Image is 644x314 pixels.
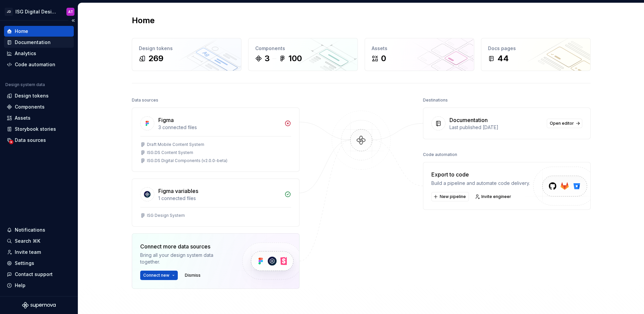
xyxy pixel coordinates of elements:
a: Open editor [547,119,582,128]
div: Export to code [431,170,530,179]
a: Storybook stories [4,124,74,134]
div: Data sources [15,137,46,144]
a: Figma variables1 connected filesISG Design System [132,179,300,227]
div: Draft Mobile Content System [147,142,204,147]
button: Dismiss [182,271,204,280]
button: New pipeline [431,192,469,201]
a: Code automation [4,59,74,70]
div: Design system data [5,82,45,87]
span: Dismiss [185,273,201,278]
div: Assets [372,45,467,52]
a: Figma3 connected filesDraft Mobile Content SystemISG.DS Content SystemISG.DS Digital Components (... [132,108,300,172]
div: 1 connected files [158,195,280,202]
button: Search ⌘K [4,236,74,246]
div: Figma [158,116,174,124]
div: Connect more data sources [140,242,231,250]
span: Invite engineer [481,194,511,199]
a: Assets0 [365,38,474,71]
div: ISG Digital Design System [15,8,58,15]
div: Home [15,28,28,35]
div: Help [15,282,25,289]
div: Design tokens [15,92,49,99]
div: Components [255,45,351,52]
div: ISG.DS Content System [147,150,193,155]
a: Documentation [4,37,74,48]
a: Components3100 [248,38,358,71]
div: Code automation [15,61,55,68]
a: Home [4,26,74,37]
div: Docs pages [488,45,584,52]
div: JD [5,8,13,16]
a: Analytics [4,48,74,59]
div: Analytics [15,50,36,57]
div: Invite team [15,249,41,256]
div: Design tokens [139,45,234,52]
div: Documentation [449,116,488,124]
div: Code automation [423,150,457,159]
div: Last published [DATE] [449,124,543,131]
div: Documentation [15,39,51,46]
button: JDISG Digital Design SystemAT [1,4,76,19]
div: Data sources [132,95,158,105]
a: Design tokens [4,90,74,101]
div: ISG Design System [147,213,185,218]
div: Bring all your design system data together. [140,252,231,265]
div: 0 [381,53,386,64]
div: Destinations [423,95,448,105]
button: Connect new [140,271,178,280]
a: Components [4,102,74,112]
div: 3 connected files [158,124,280,131]
div: AT [68,9,73,14]
span: Connect new [143,273,169,278]
h2: Home [132,15,155,26]
span: New pipeline [440,194,466,199]
span: Open editor [550,121,574,126]
div: Storybook stories [15,126,56,132]
div: Assets [15,115,31,121]
div: 44 [497,53,509,64]
div: ISG.DS Digital Components (v2.0.0-beta) [147,158,227,163]
a: Settings [4,258,74,269]
div: Search ⌘K [15,238,40,244]
a: Design tokens269 [132,38,241,71]
button: Collapse sidebar [68,16,78,25]
div: Settings [15,260,34,267]
button: Help [4,280,74,291]
div: 3 [265,53,270,64]
div: Build a pipeline and automate code delivery. [431,180,530,187]
svg: Supernova Logo [22,302,56,309]
a: Data sources [4,135,74,146]
a: Assets [4,113,74,123]
div: 100 [288,53,302,64]
div: Notifications [15,227,45,233]
a: Docs pages44 [481,38,591,71]
a: Invite team [4,247,74,258]
div: Contact support [15,271,53,278]
div: 269 [148,53,163,64]
div: Components [15,104,45,110]
button: Notifications [4,225,74,235]
a: Invite engineer [473,192,514,201]
button: Contact support [4,269,74,280]
div: Figma variables [158,187,198,195]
